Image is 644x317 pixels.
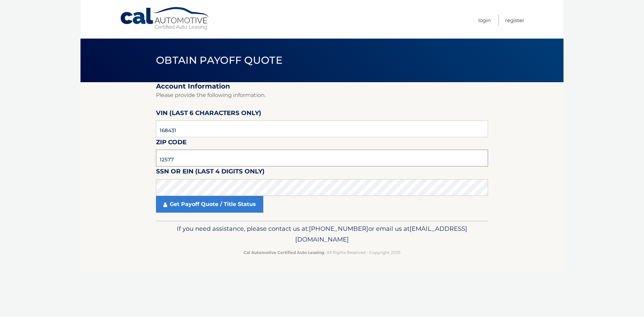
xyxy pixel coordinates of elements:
h2: Account Information [156,82,488,91]
p: - All Rights Reserved - Copyright 2025 [160,249,484,256]
label: Zip Code [156,137,186,150]
a: Register [505,15,524,26]
span: [PHONE_NUMBER] [309,225,368,232]
p: If you need assistance, please contact us at: or email us at [160,223,484,245]
a: Get Payoff Quote / Title Status [156,196,263,213]
strong: Cal Automotive Certified Auto Leasing [244,250,324,255]
span: Obtain Payoff Quote [156,54,282,66]
p: Please provide the following information. [156,91,488,100]
a: Login [478,15,491,26]
a: Cal Automotive [120,7,210,31]
label: SSN or EIN (last 4 digits only) [156,166,265,179]
label: VIN (last 6 characters only) [156,108,261,120]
